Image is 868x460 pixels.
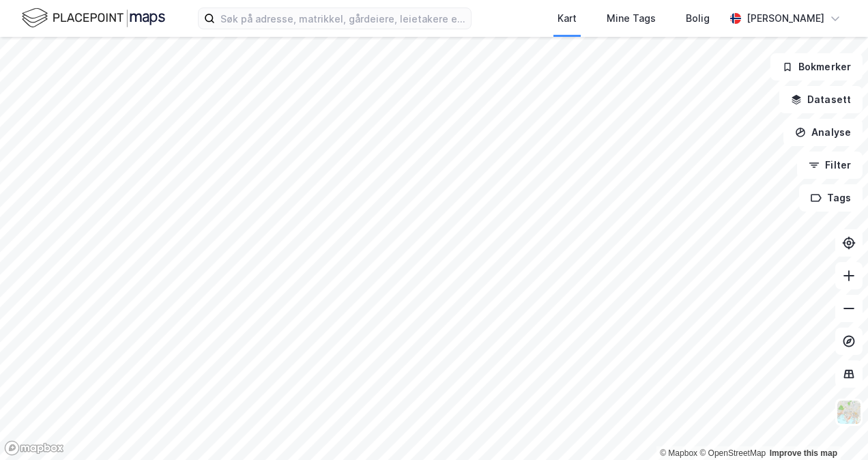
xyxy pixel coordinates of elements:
[215,8,471,29] input: Søk på adresse, matrikkel, gårdeiere, leietakere eller personer
[22,6,165,30] img: logo.f888ab2527a4732fd821a326f86c7f29.svg
[607,10,656,27] div: Mine Tags
[800,394,868,460] div: Kontrollprogram for chat
[558,10,577,27] div: Kart
[686,10,710,27] div: Bolig
[747,10,824,27] div: [PERSON_NAME]
[800,394,868,460] iframe: Chat Widget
